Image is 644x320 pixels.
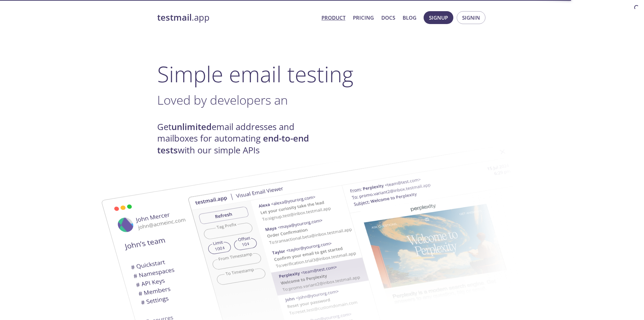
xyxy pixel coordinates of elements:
[429,13,448,22] span: Signup
[381,13,395,22] a: Docs
[157,121,322,156] h4: Get email addresses and mailboxes for automating with our simple APIs
[403,13,416,22] a: Blog
[171,121,212,133] strong: unlimited
[157,132,309,156] strong: end-to-end tests
[157,91,288,108] span: Loved by developers an
[457,11,485,24] button: Signin
[321,13,345,22] a: Product
[353,13,374,22] a: Pricing
[462,13,480,22] span: Signin
[157,12,192,23] strong: testmail
[424,11,453,24] button: Signup
[157,12,316,23] a: testmail.app
[157,61,487,87] h1: Simple email testing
